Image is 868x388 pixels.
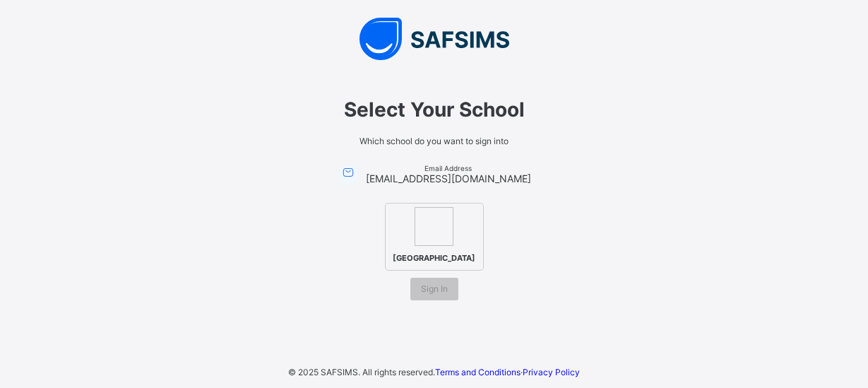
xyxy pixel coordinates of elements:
[366,172,531,184] span: [EMAIL_ADDRESS][DOMAIN_NAME]
[366,164,531,172] span: Email Address
[415,207,453,246] img: Himma International College
[421,283,448,294] span: Sign In
[222,18,646,60] img: SAFSIMS Logo
[435,367,580,377] span: ·
[237,136,632,146] span: Which school do you want to sign into
[288,367,435,377] span: © 2025 SAFSIMS. All rights reserved.
[435,367,521,377] a: Terms and Conditions
[523,367,580,377] a: Privacy Policy
[237,98,632,122] span: Select Your School
[389,249,479,266] span: [GEOGRAPHIC_DATA]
